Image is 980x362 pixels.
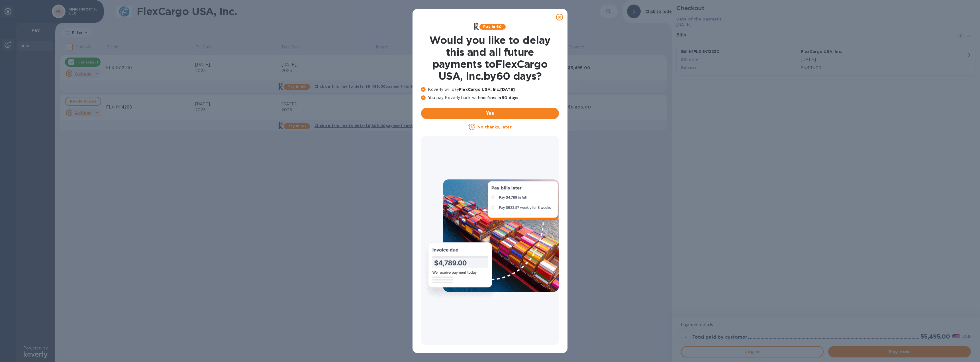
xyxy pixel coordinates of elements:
p: Koverly will pay [421,87,559,93]
p: You pay Koverly back with [421,95,559,101]
b: no fees in 60 days . [480,95,519,100]
button: Yes [421,108,559,119]
h1: Would you like to delay this and all future payments to FlexCargo USA, Inc. by 60 days ? [421,34,559,82]
span: Yes [426,110,554,117]
b: FlexCargo USA, Inc. [DATE] [459,87,515,92]
u: No thanks, later [477,125,511,129]
b: Pay in 60 [483,24,502,29]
